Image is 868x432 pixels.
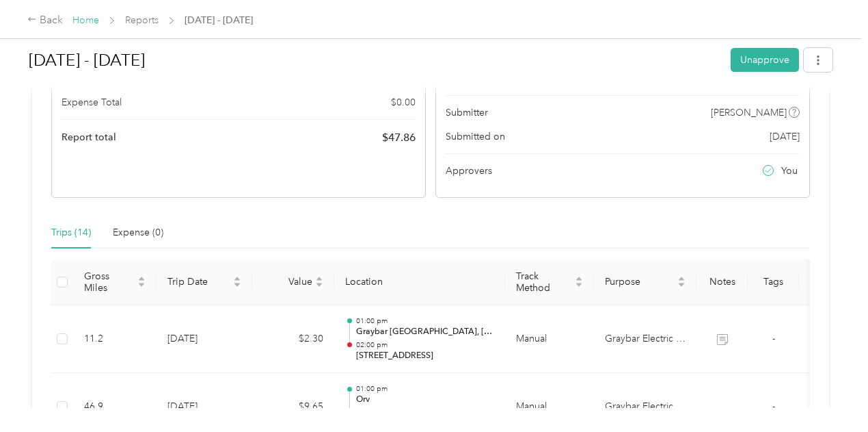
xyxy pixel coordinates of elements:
[696,259,748,305] th: Notes
[263,276,312,288] span: Value
[356,340,494,350] p: 02:00 pm
[677,275,686,283] span: caret-up
[594,305,696,374] td: Graybar Electric Company, Inc
[334,259,505,305] th: Location
[516,270,572,294] span: Track Method
[356,316,494,326] p: 01:00 pm
[391,95,416,110] span: $ 0.00
[446,105,488,120] span: Submitter
[125,14,159,26] a: Reports
[185,13,253,27] span: [DATE] - [DATE]
[252,259,334,305] th: Value
[84,270,135,294] span: Gross Miles
[29,44,721,77] h1: Sep 1 - 30, 2025
[356,384,494,394] p: 01:00 pm
[770,129,800,144] span: [DATE]
[605,276,675,288] span: Purpose
[446,129,505,144] span: Submitted on
[446,164,492,178] span: Approvers
[356,350,494,362] p: [STREET_ADDRESS]
[315,275,323,283] span: caret-up
[137,281,146,289] span: caret-down
[73,305,157,374] td: 11.2
[505,259,594,305] th: Track Method
[575,275,583,283] span: caret-up
[62,95,122,110] span: Expense Total
[505,305,594,374] td: Manual
[356,326,494,338] p: Graybar [GEOGRAPHIC_DATA], [GEOGRAPHIC_DATA]
[711,105,787,120] span: [PERSON_NAME]
[315,281,323,289] span: caret-down
[356,394,494,406] p: Orv
[252,305,334,374] td: $2.30
[677,281,686,289] span: caret-down
[233,275,241,283] span: caret-up
[113,225,163,240] div: Expense (0)
[382,129,416,146] span: $ 47.86
[748,259,799,305] th: Tags
[137,275,146,283] span: caret-up
[167,276,230,288] span: Trip Date
[731,48,799,72] button: Unapprove
[27,12,63,29] div: Back
[594,259,696,305] th: Purpose
[781,164,798,178] span: You
[72,14,99,26] a: Home
[791,355,868,432] iframe: Everlance-gr Chat Button Frame
[51,225,91,240] div: Trips (14)
[772,401,775,412] span: -
[62,130,116,144] span: Report total
[233,281,241,289] span: caret-down
[157,305,252,374] td: [DATE]
[772,333,775,344] span: -
[73,259,157,305] th: Gross Miles
[157,259,252,305] th: Trip Date
[575,281,583,289] span: caret-down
